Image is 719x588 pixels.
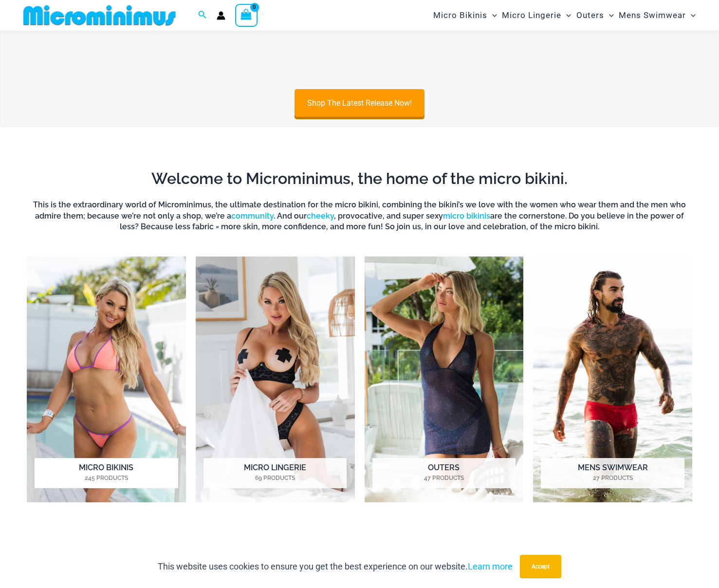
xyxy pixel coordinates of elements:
[27,200,692,232] h6: This is the extraordinary world of Microminimus, the ultimate destination for the micro bikini, c...
[541,474,684,482] mark: 27 Products
[431,3,499,28] a: Micro BikinisMenu ToggleMenu Toggle
[533,257,692,502] img: Mens Swimwear
[198,9,207,21] a: Search icon link
[19,4,180,26] img: MM SHOP LOGO FLAT
[576,3,604,28] span: Outers
[541,458,684,488] h2: Mens Swimwear
[35,458,178,488] h2: Micro Bikinis
[295,89,424,117] a: Shop The Latest Release Now!
[443,211,490,220] a: micro bikinis
[372,474,516,482] mark: 47 Products
[365,257,524,502] a: Visit product category Outers
[686,3,696,28] span: Menu Toggle
[27,257,186,502] a: Visit product category Micro Bikinis
[365,257,524,502] img: Outers
[429,1,700,29] nav: Site Navigation
[533,257,692,502] a: Visit product category Mens Swimwear
[433,3,487,28] span: Micro Bikinis
[35,474,178,482] mark: 245 Products
[27,257,186,502] img: Micro Bikinis
[217,11,225,20] a: Account icon link
[231,211,274,220] a: community
[196,257,355,502] a: Visit product category Micro Lingerie
[574,3,616,28] a: OutersMenu ToggleMenu Toggle
[468,561,513,571] a: Learn more
[619,3,686,28] span: Mens Swimwear
[487,3,497,28] span: Menu Toggle
[372,458,516,488] h2: Outers
[561,3,571,28] span: Menu Toggle
[520,555,561,578] button: Accept
[235,4,258,26] a: View Shopping Cart, empty
[196,257,355,502] img: Micro Lingerie
[158,559,513,574] p: This website uses cookies to ensure you get the best experience on our website.
[203,458,347,488] h2: Micro Lingerie
[502,3,561,28] span: Micro Lingerie
[307,211,334,220] a: cheeky
[616,3,698,28] a: Mens SwimwearMenu ToggleMenu Toggle
[604,3,614,28] span: Menu Toggle
[27,168,692,189] h2: Welcome to Microminimus, the home of the micro bikini.
[499,3,573,28] a: Micro LingerieMenu ToggleMenu Toggle
[203,474,347,482] mark: 69 Products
